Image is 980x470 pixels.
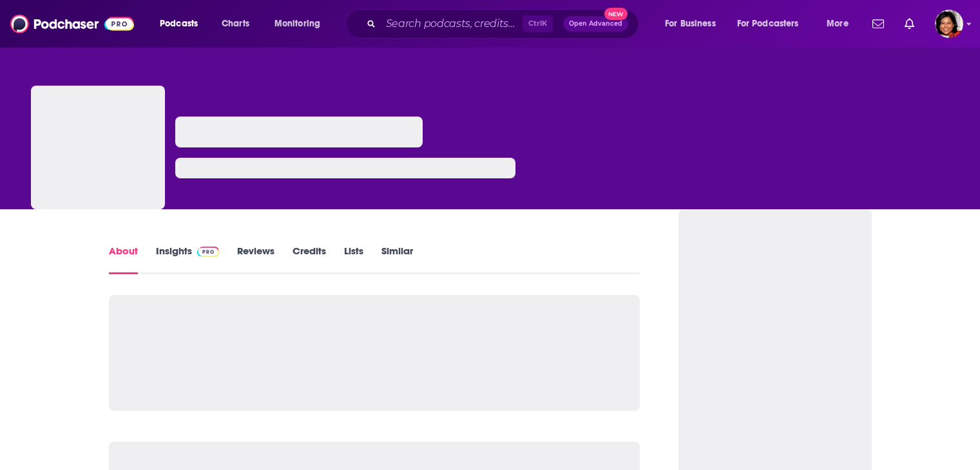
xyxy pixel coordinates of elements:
[151,14,215,34] button: open menu
[381,245,413,274] a: Similar
[729,14,818,34] button: open menu
[293,245,326,274] a: Credits
[156,245,220,274] a: InsightsPodchaser Pro
[818,14,865,34] button: open menu
[935,10,963,38] span: Logged in as terelynbc
[381,14,523,34] input: Search podcasts, credits, & more...
[867,13,889,35] a: Show notifications dropdown
[827,15,849,33] span: More
[10,12,134,36] img: Podchaser - Follow, Share and Rate Podcasts
[935,10,963,38] button: Show profile menu
[523,15,553,32] span: Ctrl K
[109,245,138,274] a: About
[935,10,963,38] img: User Profile
[265,14,337,34] button: open menu
[213,14,257,34] a: Charts
[737,15,799,33] span: For Podcasters
[604,8,628,20] span: New
[569,21,622,27] span: Open Advanced
[344,245,363,274] a: Lists
[222,15,249,33] span: Charts
[160,15,198,33] span: Podcasts
[358,9,651,39] div: Search podcasts, credits, & more...
[237,245,274,274] a: Reviews
[197,247,220,257] img: Podchaser Pro
[899,13,919,35] a: Show notifications dropdown
[665,15,716,33] span: For Business
[563,16,628,32] button: Open AdvancedNew
[656,14,732,34] button: open menu
[274,15,320,33] span: Monitoring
